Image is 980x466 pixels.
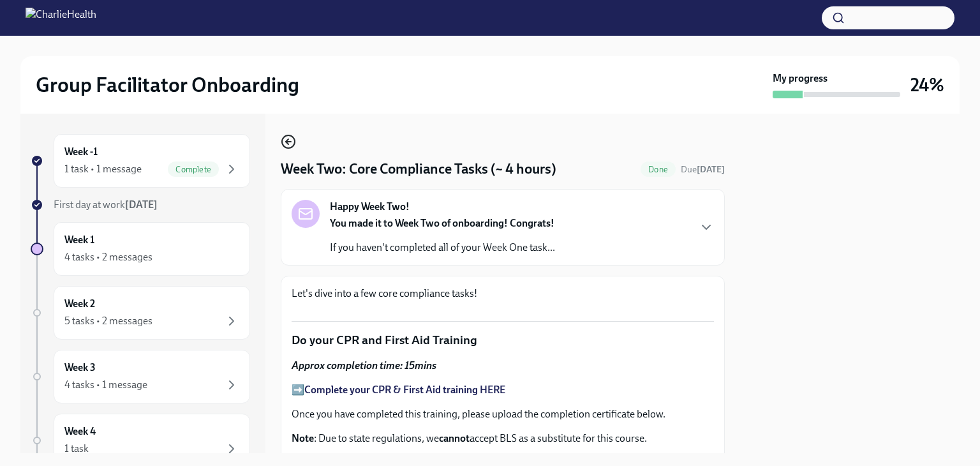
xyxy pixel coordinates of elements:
[31,350,250,403] a: Week 34 tasks • 1 message
[773,71,828,86] strong: My progress
[681,163,725,176] span: September 29th, 2025 10:00
[292,287,714,301] p: Let's dive into a few core compliance tasks!
[64,442,89,456] div: 1 task
[304,384,505,396] a: Complete your CPR & First Aid training HERE
[292,407,714,421] p: Once you have completed this training, please upload the completion certificate below.
[64,233,94,247] h6: Week 1
[330,241,555,255] p: If you haven't completed all of your Week One task...
[54,199,158,211] span: First day at work
[292,432,714,446] p: : Due to state regulations, we accept BLS as a substitute for this course.
[641,165,676,174] span: Done
[439,432,470,444] strong: cannot
[26,8,96,28] img: CharlieHealth
[292,359,436,372] strong: Approx completion time: 15mins
[64,250,152,264] div: 4 tasks • 2 messages
[64,297,95,311] h6: Week 2
[292,432,314,444] strong: Note
[64,162,142,176] div: 1 task • 1 message
[31,222,250,276] a: Week 14 tasks • 2 messages
[910,73,944,96] h3: 24%
[697,164,725,175] strong: [DATE]
[31,134,250,188] a: Week -11 task • 1 messageComplete
[64,378,147,392] div: 4 tasks • 1 message
[36,72,299,98] h2: Group Facilitator Onboarding
[64,314,152,328] div: 5 tasks • 2 messages
[681,164,725,175] span: Due
[125,199,158,211] strong: [DATE]
[64,145,98,159] h6: Week -1
[64,361,96,375] h6: Week 3
[330,200,410,214] strong: Happy Week Two!
[292,383,714,397] p: ➡️
[64,425,96,439] h6: Week 4
[31,198,250,212] a: First day at work[DATE]
[281,160,556,179] h4: Week Two: Core Compliance Tasks (~ 4 hours)
[330,217,554,229] strong: You made it to Week Two of onboarding! Congrats!
[292,332,714,349] p: Do your CPR and First Aid Training
[168,165,219,174] span: Complete
[31,286,250,340] a: Week 25 tasks • 2 messages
